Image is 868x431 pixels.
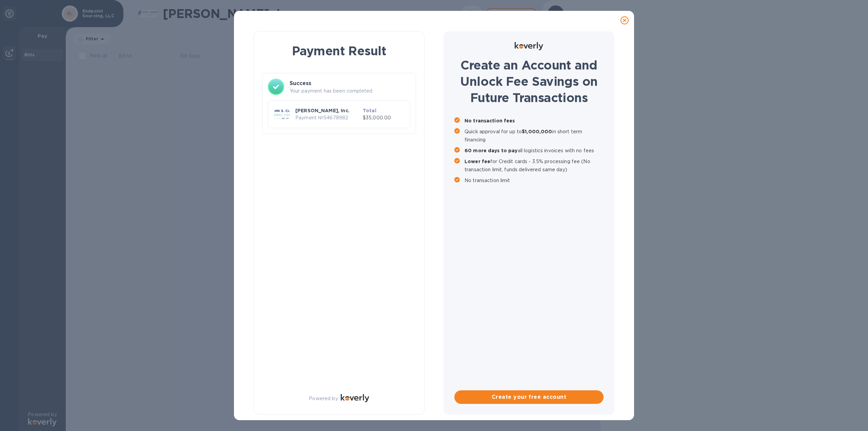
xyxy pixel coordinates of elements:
p: Your payment has been completed. [290,87,410,95]
p: Payment № 54678982 [295,114,360,121]
b: Lower fee [465,159,490,164]
p: Powered by [309,395,338,402]
b: 60 more days to pay [465,148,518,153]
img: Logo [515,42,543,50]
h1: Create an Account and Unlock Fee Savings on Future Transactions [454,57,604,106]
h1: Payment Result [265,42,413,59]
img: Logo [341,394,369,402]
span: Create your free account [460,393,598,401]
h3: Success [290,79,410,87]
b: $1,000,000 [522,129,552,134]
p: all logistics invoices with no fees [465,146,604,155]
b: Total [363,108,376,113]
p: [PERSON_NAME], Inc. [295,107,360,114]
button: Create your free account [454,390,604,404]
p: Quick approval for up to in short term financing [465,128,604,144]
p: No transaction limit [465,176,604,184]
b: No transaction fees [465,118,515,123]
p: $35,000.00 [363,114,405,121]
p: for Credit cards - 3.5% processing fee (No transaction limit, funds delivered same day) [465,157,604,174]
